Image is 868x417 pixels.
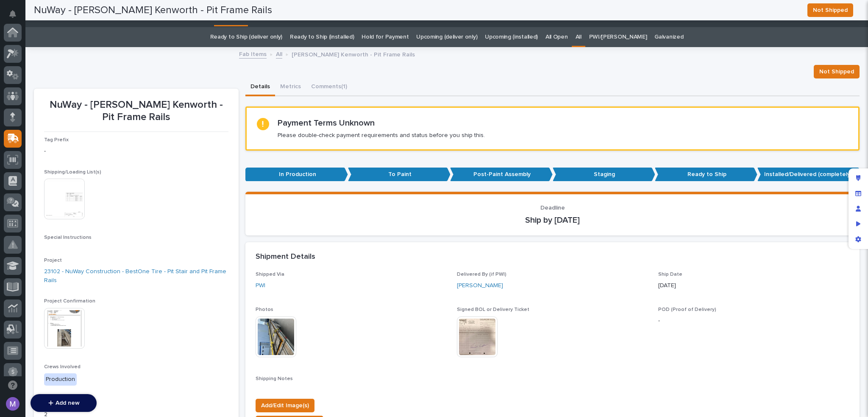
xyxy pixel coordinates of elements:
[416,27,477,47] a: Upcoming (deliver only)
[256,399,314,412] button: Add/Edit Image(s)
[44,147,228,156] p: -
[457,307,529,312] span: Signed BOL or Delivery Ticket
[576,27,581,47] a: All
[256,307,273,312] span: Photos
[589,27,647,47] a: PWI/[PERSON_NAME]
[256,272,284,277] span: Shipped Via
[44,258,62,263] span: Project
[261,400,309,411] span: Add/Edit Image(s)
[658,281,849,290] p: [DATE]
[44,267,228,285] a: 23102 - NuWay Construction - BestOne Tire - Pit Stair and Pit Frame Rails
[210,27,282,47] a: Ready to Ship (deliver only)
[658,307,716,312] span: POD (Proof of Delivery)
[306,78,352,96] button: Comments (1)
[851,201,866,216] div: Manage users
[245,78,275,96] button: Details
[278,118,375,128] h2: Payment Terms Unknown
[814,65,860,78] button: Not Shipped
[44,235,92,240] span: Special Instructions
[4,376,22,394] button: Open support chat
[457,281,503,290] a: [PERSON_NAME]
[658,272,682,277] span: Ship Date
[290,27,354,47] a: Ready to Ship (installed)
[545,27,568,47] a: All Open
[44,99,228,123] p: NuWay - [PERSON_NAME] Kenworth - Pit Frame Rails
[757,168,860,182] p: Installed/Delivered (completely done)
[851,216,866,232] div: Preview as
[658,316,849,325] p: -
[4,395,22,413] button: users-avatar
[239,49,267,59] a: Fab Items
[654,27,683,47] a: Galvanized
[851,171,866,186] div: Edit layout
[278,132,485,139] p: Please double-check payment requirements and status before you ship this.
[44,364,81,369] span: Crews Involved
[655,168,757,182] p: Ready to Ship
[44,170,101,175] span: Shipping/Loading List(s)
[256,252,315,262] h2: Shipment Details
[348,168,451,182] p: To Paint
[485,27,538,47] a: Upcoming (installed)
[275,78,306,96] button: Metrics
[851,186,866,201] div: Manage fields and data
[11,10,22,24] div: Notifications
[457,272,506,277] span: Delivered By (if PWI)
[450,168,553,182] p: Post-Paint Assembly
[4,5,22,23] button: Notifications
[851,232,866,247] div: App settings
[362,27,409,47] a: Hold for Payment
[256,376,293,381] span: Shipping Notes
[44,373,77,386] div: Production
[44,299,95,304] span: Project Confirmation
[553,168,655,182] p: Staging
[31,394,97,412] button: Add new
[292,49,415,59] p: [PERSON_NAME] Kenworth - Pit Frame Rails
[540,205,565,211] span: Deadline
[276,49,282,59] a: All
[245,168,348,182] p: In Production
[819,67,854,77] span: Not Shipped
[256,281,265,290] a: PWI
[44,137,69,143] span: Tag Prefix
[256,215,849,225] p: Ship by [DATE]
